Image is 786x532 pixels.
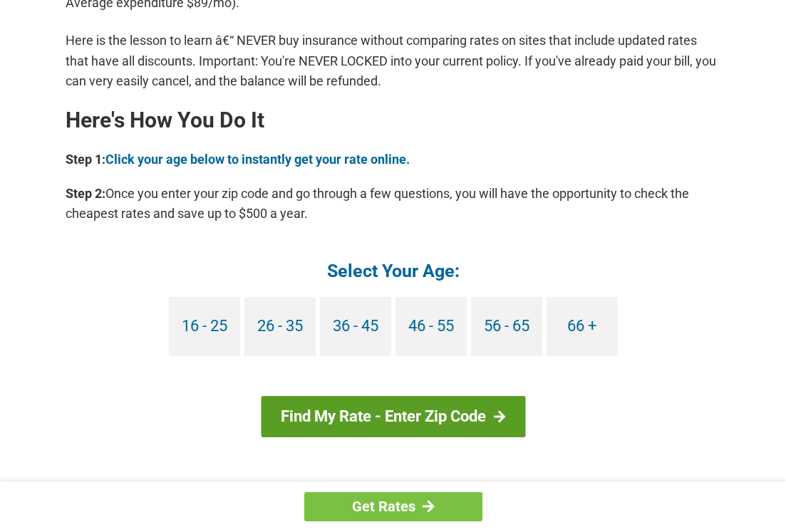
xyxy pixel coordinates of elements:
[66,184,721,224] p: Once you enter your zip code and go through a few questions, you will have the opportunity to che...
[471,297,542,356] a: 56 - 65
[66,152,105,167] b: Step 1:
[304,492,482,521] a: Get Rates
[105,152,410,167] a: Click your age below to instantly get your rate online.
[320,297,391,356] a: 36 - 45
[547,297,618,356] a: 66 +
[66,31,721,90] p: Here is the lesson to learn â€“ NEVER buy insurance without comparing rates on sites that include...
[261,396,525,437] a: Find My Rate - Enter Zip Code
[169,297,240,356] a: 16 - 25
[66,186,105,201] b: Step 2:
[395,297,467,356] a: 46 - 55
[66,259,721,283] h4: Select Your Age:
[66,109,721,132] h2: Here's How You Do It
[244,297,316,356] a: 26 - 35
